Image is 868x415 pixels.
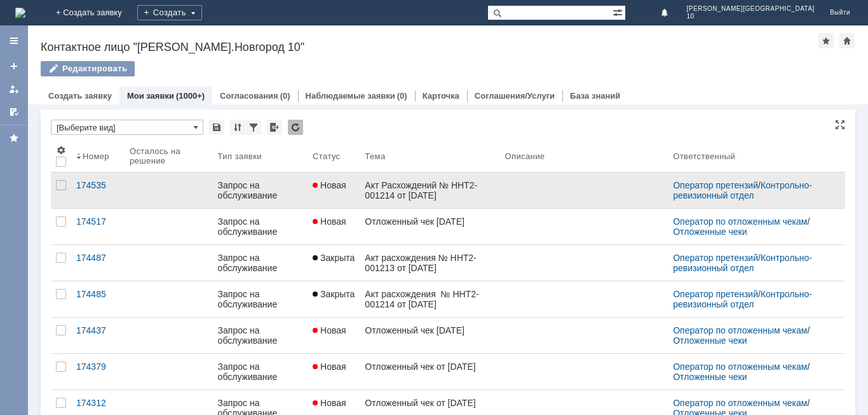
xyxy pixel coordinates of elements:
div: 174379 [76,362,119,372]
div: Запрос на обслуживание [218,216,302,237]
span: 10 [687,13,815,20]
a: Перейти на домашнюю страницу [15,8,25,18]
a: Оператор по отложенным чекам [673,398,807,408]
a: Запрос на обслуживание [213,354,308,390]
span: Расширенный поиск [613,6,625,18]
div: Номер [83,151,109,161]
div: Запрос на обслуживание [218,180,302,200]
div: Тип заявки [218,151,262,161]
a: Согласования [220,91,278,101]
div: Запрос на обслуживание [218,289,302,309]
a: Акт расхождения № ННТ2-001214 от [DATE] [360,281,499,317]
span: Новая [313,180,346,190]
div: На всю страницу [835,120,845,130]
a: 174487 [71,245,125,281]
div: Сделать домашней страницей [839,33,855,48]
div: Тема [365,151,385,161]
div: / [673,253,830,273]
div: 174517 [76,216,119,227]
a: Отложенный чек [DATE] [360,209,499,244]
a: Карточка [423,91,459,101]
a: Контрольно-ревизионный отдел [673,253,812,273]
div: Отложенный чек от [DATE] [365,398,494,408]
div: 174312 [76,398,119,408]
div: Статус [313,151,340,161]
div: / [673,362,830,382]
a: Отложенный чек [DATE] [360,318,499,353]
a: Закрыта [308,245,360,281]
div: Сохранить вид [209,120,224,135]
a: Запрос на обслуживание [213,172,308,208]
div: (1000+) [176,91,205,101]
span: [PERSON_NAME][GEOGRAPHIC_DATA] [687,5,815,13]
th: Номер [71,140,125,172]
a: Закрыта [308,281,360,317]
a: Контрольно-ревизионный отдел [673,180,812,200]
span: Новая [313,325,346,335]
span: Новая [313,398,346,408]
div: / [673,180,830,200]
a: Оператор по отложенным чекам [673,216,807,227]
a: Соглашения/Услуги [475,91,555,101]
div: / [673,325,830,346]
div: Акт расхождения № ННТ2-001214 от [DATE] [365,289,494,309]
a: Запрос на обслуживание [213,318,308,353]
th: Тема [360,140,499,172]
div: Экспорт списка [267,120,282,135]
a: Оператор по отложенным чекам [673,362,807,372]
a: 174437 [71,318,125,353]
a: Запрос на обслуживание [213,245,308,281]
a: Акт расхождения № ННТ2-001213 от [DATE] [360,245,499,281]
div: Отложенный чек [DATE] [365,325,494,335]
div: (0) [280,91,290,101]
span: Закрыта [313,289,355,299]
a: Мои заявки [127,91,174,101]
div: 174437 [76,325,119,335]
th: Осталось на решение [125,140,213,172]
a: Новая [308,209,360,244]
a: Оператор претензий [673,289,758,299]
div: Описание [505,151,545,161]
div: Создать [137,5,202,20]
th: Статус [308,140,360,172]
div: 174535 [76,180,119,190]
div: / [673,289,830,309]
div: (0) [397,91,407,101]
a: 174535 [71,172,125,208]
a: Отложенные чеки [673,372,747,382]
a: 174485 [71,281,125,317]
div: Акт расхождения № ННТ2-001213 от [DATE] [365,253,494,273]
a: Запрос на обслуживание [213,209,308,244]
a: Наблюдаемые заявки [306,91,395,101]
th: Тип заявки [213,140,308,172]
div: Контактное лицо "[PERSON_NAME].Новгород 10" [41,41,818,53]
span: Настройки [56,145,66,155]
img: logo [15,8,25,18]
a: Отложенные чеки [673,227,747,237]
a: Новая [308,172,360,208]
a: Оператор претензий [673,253,758,263]
a: Мои согласования [4,102,24,122]
a: 174379 [71,354,125,390]
div: Осталось на решение [130,146,198,165]
th: Ответственный [668,140,835,172]
div: Сортировка... [230,120,245,135]
div: Отложенный чек [DATE] [365,216,494,227]
div: Запрос на обслуживание [218,253,302,273]
a: Создать заявку [4,56,24,76]
a: Создать заявку [48,91,112,101]
span: Новая [313,362,346,372]
div: 174487 [76,253,119,263]
span: Закрыта [313,253,355,263]
a: Мои заявки [4,79,24,99]
div: Фильтрация... [246,120,261,135]
a: Оператор претензий [673,180,758,190]
div: Обновлять список [288,120,303,135]
span: Новая [313,216,346,227]
a: Новая [308,354,360,390]
a: Отложенный чек от [DATE] [360,354,499,390]
div: Ответственный [673,151,735,161]
a: Оператор по отложенным чекам [673,325,807,335]
a: Отложенные чеки [673,335,747,346]
div: / [673,216,830,237]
